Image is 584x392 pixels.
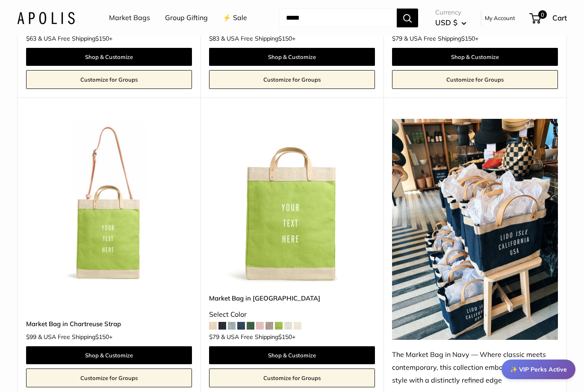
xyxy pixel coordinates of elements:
button: USD $ [435,16,466,29]
span: & USA Free Shipping + [38,334,112,340]
a: Shop & Customize [392,48,558,66]
a: Group Gifting [165,12,208,24]
a: Market Bags [109,12,150,24]
a: Market Bag in Chartreuse Strap [26,319,192,329]
span: $150 [278,35,292,42]
a: Shop & Customize [26,48,192,66]
span: $150 [95,35,109,42]
a: Shop & Customize [209,48,375,66]
a: Customize for Groups [209,368,375,387]
span: $150 [461,35,475,42]
span: $150 [278,333,292,341]
a: Shop & Customize [209,346,375,364]
img: The Market Bag in Navy — Where classic meets contemporary, this collection embodies effortless st... [392,119,558,340]
div: Select Color [209,308,375,321]
span: $99 [26,333,36,341]
span: $63 [26,35,36,42]
a: Customize for Groups [26,70,192,89]
img: Market Bag in Chartreuse Strap [26,119,192,285]
span: & USA Free Shipping + [404,35,478,41]
span: & USA Free Shipping + [221,334,295,340]
span: $83 [209,35,219,42]
span: & USA Free Shipping + [38,35,112,41]
a: Market Bag in ChartreuseMarket Bag in Chartreuse [209,119,375,285]
a: ⚡️ Sale [223,12,247,24]
img: Apolis [17,12,75,24]
span: & USA Free Shipping + [221,35,295,41]
button: Search [397,9,418,27]
span: Currency [435,6,466,18]
span: $79 [209,333,219,341]
span: USD $ [435,18,457,27]
a: My Account [485,13,515,23]
div: ✨ VIP Perks Active [501,360,575,379]
a: Market Bag in Chartreuse StrapMarket Bag in Chartreuse Strap [26,119,192,285]
img: Market Bag in Chartreuse [209,119,375,285]
span: $79 [392,35,402,42]
a: Customize for Groups [392,70,558,89]
span: $150 [95,333,109,341]
a: 0 Cart [530,11,567,25]
a: Customize for Groups [26,368,192,387]
span: Cart [552,13,567,22]
a: Market Bag in [GEOGRAPHIC_DATA] [209,293,375,303]
span: 0 [538,10,547,19]
input: Search... [279,9,397,27]
a: Shop & Customize [26,346,192,364]
a: Customize for Groups [209,70,375,89]
div: The Market Bag in Navy — Where classic meets contemporary, this collection embodies effortless st... [392,348,558,387]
